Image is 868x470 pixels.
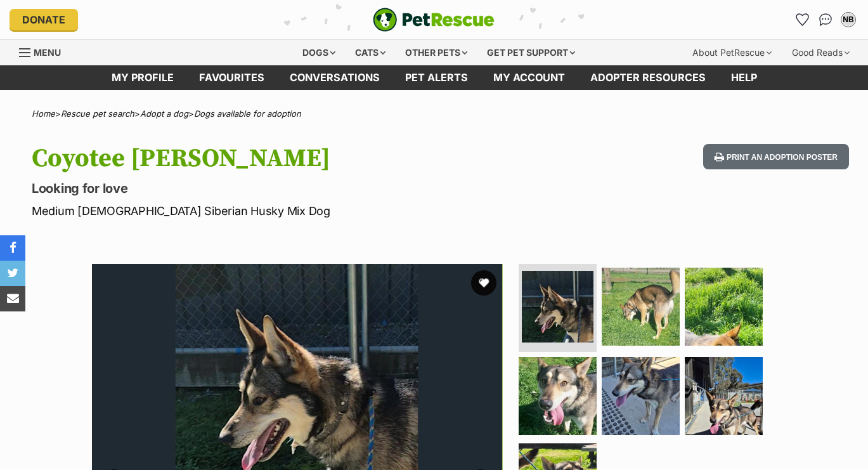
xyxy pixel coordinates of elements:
[19,40,70,63] a: Menu
[685,268,763,346] img: Photo of Coyotee Pete
[32,180,529,197] p: Looking for love
[819,13,832,26] img: chat-41dd97257d64d25036548639549fe6c8038ab92f7586957e7f3b1b290dea8141.svg
[478,40,584,65] div: Get pet support
[471,270,496,296] button: favourite
[140,108,188,119] a: Adopt a dog
[522,271,593,343] img: Photo of Coyotee Pete
[294,40,344,65] div: Dogs
[838,10,858,30] button: My account
[685,357,763,435] img: Photo of Coyotee Pete
[793,10,858,30] ul: Account quick links
[578,65,718,90] a: Adopter resources
[396,40,476,65] div: Other pets
[718,65,770,90] a: Help
[703,144,849,170] button: Print an adoption poster
[519,357,597,435] img: Photo of Coyotee Pete
[61,108,134,119] a: Rescue pet search
[602,268,680,346] img: Photo of Coyotee Pete
[346,40,394,65] div: Cats
[481,65,578,90] a: My account
[32,144,529,173] h1: Coyotee [PERSON_NAME]
[32,108,55,119] a: Home
[194,108,301,119] a: Dogs available for adoption
[783,40,858,65] div: Good Reads
[186,65,277,90] a: Favourites
[277,65,392,90] a: conversations
[842,13,855,26] div: NB
[32,202,529,219] p: Medium [DEMOGRAPHIC_DATA] Siberian Husky Mix Dog
[34,47,61,58] span: Menu
[373,8,495,32] img: logo-e224e6f780fb5917bec1dbf3a21bbac754714ae5b6737aabdf751b685950b380.svg
[793,10,813,30] a: Favourites
[373,8,495,32] a: PetRescue
[683,40,781,65] div: About PetRescue
[602,357,680,435] img: Photo of Coyotee Pete
[815,10,836,30] a: Conversations
[99,65,186,90] a: My profile
[10,9,78,30] a: Donate
[392,65,481,90] a: Pet alerts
